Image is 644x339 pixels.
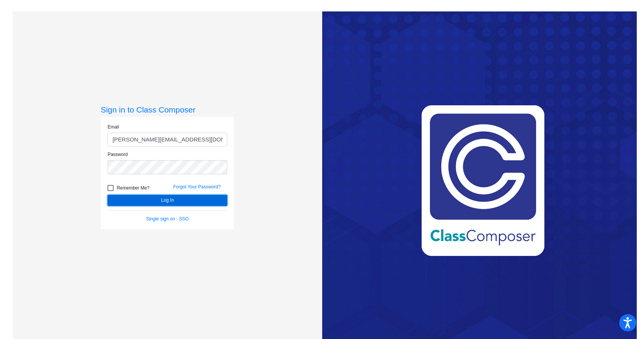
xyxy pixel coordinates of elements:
span: Remember Me? [117,183,149,193]
a: Forgot Your Password? [173,184,221,190]
h3: Sign in to Class Composer [101,105,234,114]
button: Log In [108,195,227,206]
a: Single sign on - SSO [146,216,188,222]
label: Password [108,151,128,158]
label: Email [108,124,119,130]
